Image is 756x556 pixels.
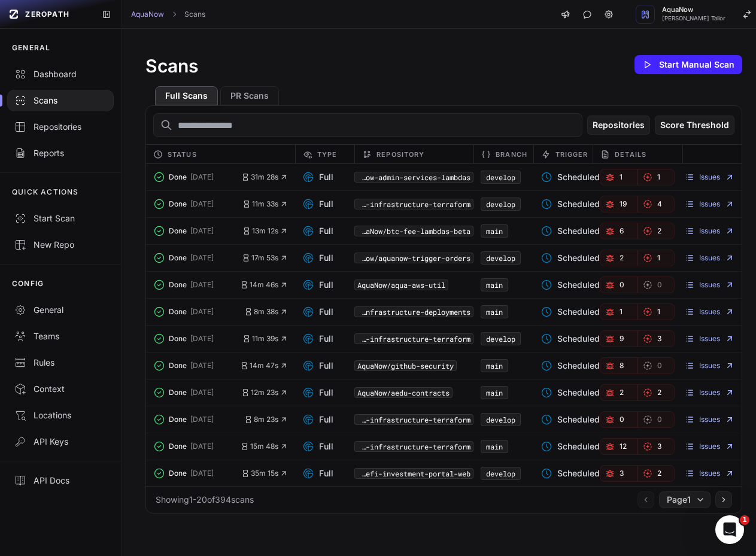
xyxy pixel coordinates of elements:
button: 12 [600,438,637,455]
span: 3 [657,442,661,451]
button: 0 [637,277,675,293]
span: 2 [620,253,624,263]
span: Full [302,467,333,479]
span: Scheduled [541,414,600,426]
button: Done [DATE] [153,223,242,239]
button: 2 [637,384,675,401]
button: 9 [600,330,637,347]
span: 0 [620,415,624,424]
span: Full [302,440,333,452]
a: Issues [685,172,734,182]
span: [DATE] [190,307,214,317]
a: 3 [637,330,675,347]
code: AquaNow/aquanow-admin-services-lambdas [354,172,473,183]
span: [DATE] [190,226,214,236]
a: 2 [600,384,637,401]
button: Done [DATE] [153,169,241,186]
span: 1 [740,515,749,525]
span: Full [302,252,333,264]
a: 6 [600,223,637,239]
span: 12 [620,442,627,451]
span: 1 [620,172,623,182]
span: 17m 53s [242,253,288,263]
a: main [486,307,503,317]
button: 8m 23s [244,415,288,424]
div: Teams [14,330,107,342]
button: 15m 48s [241,442,288,451]
span: 1 [620,307,623,317]
button: AquaNow/aws-infrastructure-terraform [354,441,473,452]
a: Issues [685,469,734,478]
button: AquaNow/aquanow-trigger-orders [354,253,473,263]
a: develop [486,199,515,209]
a: Issues [685,334,734,344]
button: 1 [600,303,637,320]
code: AquaNow/aquanow-infrastructure-terraform [354,333,473,344]
button: 0 [637,357,675,374]
button: Done [DATE] [153,465,241,482]
button: Score Threshold [655,116,734,135]
button: Done [DATE] [153,196,242,212]
button: 3 [637,438,675,455]
a: 8 [600,357,637,374]
button: 8m 38s [244,307,288,317]
span: 1 [657,307,660,317]
span: Scheduled [541,360,600,372]
div: Reports [14,147,107,159]
a: 0 [600,411,637,428]
div: Start Scan [14,212,107,224]
span: Full [302,387,333,399]
span: 3 [657,334,661,344]
span: Page 1 [667,494,691,506]
a: 0 [600,277,637,293]
a: ZEROPATH [5,5,92,24]
button: 35m 15s [241,469,288,478]
a: main [486,388,503,397]
span: 8 [620,361,624,370]
div: Context [14,383,107,395]
div: Rules [14,357,107,369]
div: Repositories [14,121,107,133]
a: 0 [637,411,675,428]
span: 3 [620,469,624,478]
a: 3 [600,465,637,482]
a: develop [486,415,515,424]
span: Scheduled [541,306,600,318]
h1: Scans [145,55,198,77]
span: Scheduled [541,171,600,183]
nav: breadcrumb [131,10,205,19]
button: 2 [600,250,637,266]
div: New Repo [14,239,107,251]
span: Trigger [555,147,588,162]
span: 0 [620,280,624,290]
a: Issues [685,415,734,424]
a: Issues [685,253,734,263]
span: Scheduled [541,333,600,345]
a: main [486,361,503,370]
a: main [486,280,503,290]
span: Full [302,171,333,183]
code: AquaNow/github-security [354,360,457,371]
a: AquaNow [131,10,164,19]
button: 11m 39s [242,334,288,344]
span: [DATE] [190,172,214,182]
span: Done [169,442,187,451]
span: Repository [377,147,424,162]
a: develop [486,253,515,263]
a: Issues [685,442,734,451]
a: 2 [637,465,675,482]
button: 11m 33s [242,199,288,209]
span: Done [169,388,187,397]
